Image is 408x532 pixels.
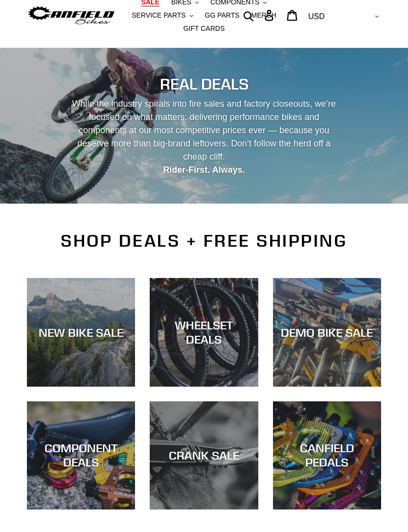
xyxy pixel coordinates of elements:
[127,9,198,22] button: SERVICE PARTS
[150,318,258,347] div: WHEELSET DEALS
[150,448,258,463] div: CRANK SALE
[200,9,245,22] a: GG PARTS
[27,401,135,509] a: COMPONENT DEALS
[179,22,230,35] a: GIFT CARDS
[273,325,381,340] div: DEMO BIKE SALE
[27,4,115,26] img: Canfield Bikes
[205,11,240,20] span: GG PARTS
[183,24,225,33] span: GIFT CARDS
[27,75,381,93] h2: REAL DEALS
[150,401,258,509] a: CRANK SALE
[273,278,381,386] a: DEMO BIKE SALE
[27,325,135,340] div: NEW BIKE SALE
[132,11,185,20] span: SERVICE PARTS
[27,441,135,470] div: COMPONENT DEALS
[71,97,337,177] p: While the industry spirals into fire sales and factory closeouts, we’re focused on what matters: ...
[273,401,381,509] a: CANFIELD PEDALS
[27,231,381,251] h2: SHOP DEALS + FREE SHIPPING
[27,278,135,386] a: NEW BIKE SALE
[150,278,258,386] a: WHEELSET DEALS
[273,441,381,470] div: CANFIELD PEDALS
[163,165,245,175] strong: Rider-First. Always.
